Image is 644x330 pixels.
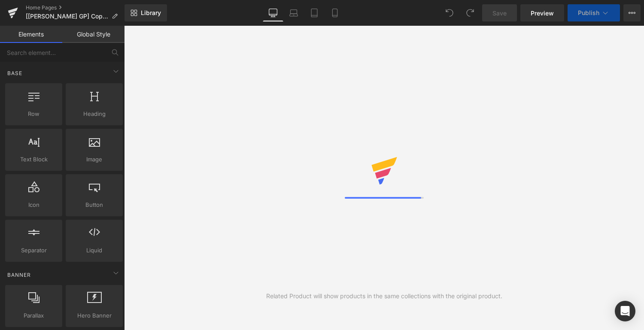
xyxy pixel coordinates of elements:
span: Preview [531,9,554,18]
span: Row [8,109,60,118]
button: Undo [441,4,458,21]
span: Hero Banner [68,311,120,320]
span: Save [492,9,507,18]
span: Banner [6,271,32,279]
span: Icon [8,200,60,209]
span: Library [141,9,161,17]
div: Open Intercom Messenger [615,301,635,321]
a: Global Style [62,26,125,43]
button: Publish [568,4,620,21]
span: Liquid [68,246,120,255]
span: Separator [8,246,60,255]
button: Redo [462,4,479,21]
a: New Library [125,4,167,21]
button: More [623,4,641,21]
div: Related Product will show products in the same collections with the original product. [266,291,502,301]
span: Parallax [8,311,60,320]
span: Image [68,155,120,164]
span: Heading [68,109,120,118]
a: Preview [520,4,564,21]
span: Publish [578,9,599,16]
a: Tablet [304,4,325,21]
span: Base [6,69,23,77]
a: Laptop [283,4,304,21]
a: Desktop [263,4,283,21]
a: Mobile [325,4,345,21]
span: Text Block [8,155,60,164]
a: Home Pages [26,4,125,11]
span: [[PERSON_NAME] GP] Copy of Home Page - [DATE] 09:46:59 [26,13,108,20]
span: Button [68,200,120,209]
